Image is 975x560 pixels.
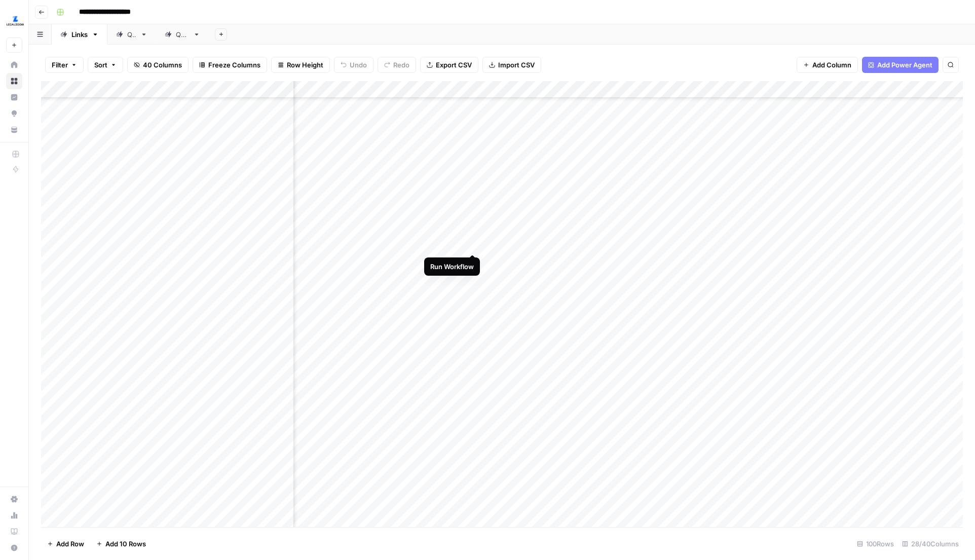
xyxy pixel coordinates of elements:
button: Redo [378,57,416,73]
a: Links [52,24,107,45]
button: Add Column [797,57,858,73]
button: Filter [45,57,84,73]
div: Links [71,29,88,40]
span: Add 10 Rows [105,539,146,549]
span: Row Height [287,60,323,70]
span: Add Row [56,539,84,549]
a: Settings [6,491,22,507]
a: Browse [6,73,22,89]
button: Add Power Agent [862,57,939,73]
button: Export CSV [420,57,478,73]
span: Import CSV [498,60,535,70]
button: 40 Columns [127,57,189,73]
button: Help + Support [6,540,22,556]
button: Add 10 Rows [90,536,152,552]
span: Add Column [812,60,851,70]
a: Insights [6,89,22,105]
a: Your Data [6,122,22,138]
span: Redo [393,60,409,70]
a: Opportunities [6,105,22,122]
button: Sort [88,57,123,73]
span: Filter [52,60,68,70]
a: Learning Hub [6,524,22,540]
button: Row Height [271,57,330,73]
a: QA [107,24,156,45]
div: 28/40 Columns [898,536,963,552]
span: Undo [350,60,367,70]
button: Undo [334,57,373,73]
span: Add Power Agent [877,60,932,70]
span: Freeze Columns [208,60,260,70]
div: QA [127,29,136,40]
img: LegalZoom Logo [6,12,24,30]
a: Home [6,57,22,73]
span: 40 Columns [143,60,182,70]
button: Workspace: LegalZoom [6,8,22,33]
a: QA2 [156,24,209,45]
div: 100 Rows [853,536,898,552]
button: Import CSV [482,57,541,73]
span: Sort [94,60,107,70]
span: Export CSV [436,60,472,70]
button: Add Row [41,536,90,552]
div: Run Workflow [430,262,474,272]
a: Usage [6,507,22,524]
div: QA2 [176,29,189,40]
button: Freeze Columns [193,57,267,73]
